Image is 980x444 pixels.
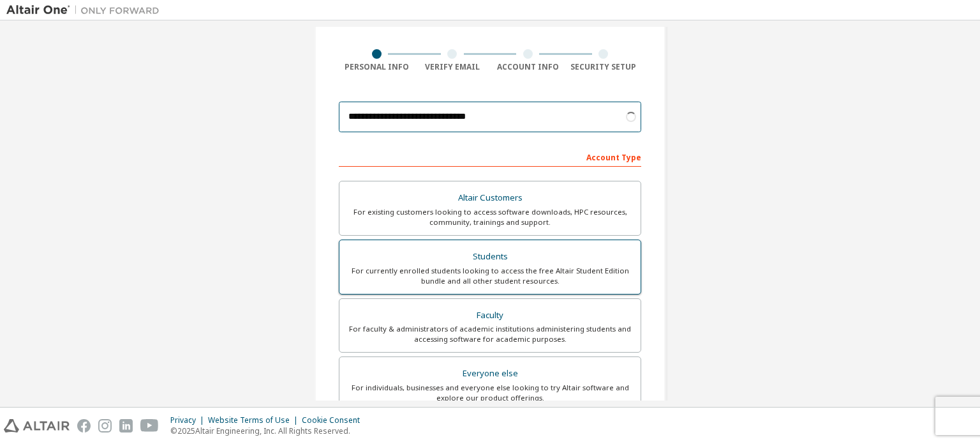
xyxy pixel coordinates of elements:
div: Everyone else [347,365,633,383]
div: For individuals, businesses and everyone else looking to try Altair software and explore our prod... [347,383,633,403]
div: Website Terms of Use [208,415,302,425]
div: Cookie Consent [302,415,367,425]
img: instagram.svg [98,419,112,433]
div: Account Type [339,146,641,167]
div: Altair Customers [347,189,633,207]
div: Security Setup [566,62,642,72]
div: Account Info [490,62,566,72]
div: Faculty [347,307,633,325]
img: Altair One [6,4,166,17]
div: Privacy [170,415,208,425]
img: linkedin.svg [119,419,133,433]
div: For existing customers looking to access software downloads, HPC resources, community, trainings ... [347,207,633,227]
p: © 2025 Altair Engineering, Inc. All Rights Reserved. [170,425,367,436]
div: For faculty & administrators of academic institutions administering students and accessing softwa... [347,324,633,344]
img: facebook.svg [77,419,91,433]
img: youtube.svg [140,419,159,433]
div: Personal Info [339,62,415,72]
img: altair_logo.svg [4,419,70,433]
div: Students [347,248,633,266]
div: Verify Email [415,62,491,72]
div: For currently enrolled students looking to access the free Altair Student Edition bundle and all ... [347,266,633,286]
